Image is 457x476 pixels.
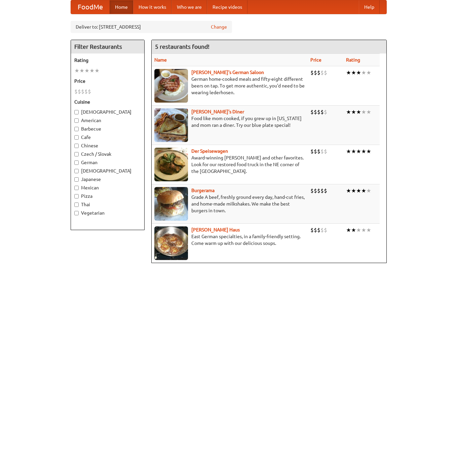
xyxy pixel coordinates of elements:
[74,109,141,115] label: [DEMOGRAPHIC_DATA]
[346,69,351,76] li: ★
[81,88,84,95] li: $
[366,226,371,234] li: ★
[320,108,324,116] li: $
[84,67,89,74] li: ★
[310,187,314,194] li: $
[191,227,240,232] a: [PERSON_NAME] Haus
[74,168,141,174] label: [DEMOGRAPHIC_DATA]
[154,194,305,214] p: Grade A beef, freshly ground every day, hand-cut fries, and home-made milkshakes. We make the bes...
[74,152,79,156] input: Czech / Slovak
[356,148,361,155] li: ★
[74,169,79,173] input: [DEMOGRAPHIC_DATA]
[154,154,305,175] p: Award-winning [PERSON_NAME] and other favorites. Look for our restored food truck in the NE corne...
[154,108,188,142] img: sallys.jpg
[366,69,371,76] li: ★
[74,203,79,207] input: Thai
[74,78,141,84] h5: Price
[74,118,79,123] input: American
[74,135,79,140] input: Cafe
[71,0,110,14] a: FoodMe
[317,69,320,76] li: $
[74,134,141,141] label: Cafe
[133,0,172,14] a: How it works
[366,187,371,194] li: ★
[172,0,207,14] a: Who we are
[346,108,351,116] li: ★
[74,117,141,124] label: American
[314,69,317,76] li: $
[324,69,327,76] li: $
[79,67,84,74] li: ★
[317,148,320,155] li: $
[346,226,351,234] li: ★
[74,210,141,216] label: Vegetarian
[78,88,81,95] li: $
[320,226,324,234] li: $
[324,226,327,234] li: $
[351,187,356,194] li: ★
[71,40,144,53] h4: Filter Restaurants
[314,108,317,116] li: $
[351,226,356,234] li: ★
[211,24,227,30] a: Change
[320,148,324,155] li: $
[74,142,141,149] label: Chinese
[317,108,320,116] li: $
[346,57,360,63] a: Rating
[74,144,79,148] input: Chinese
[361,69,366,76] li: ★
[317,226,320,234] li: $
[71,21,232,33] div: Deliver to: [STREET_ADDRESS]
[361,226,366,234] li: ★
[191,188,215,193] a: Burgerama
[74,201,141,208] label: Thai
[361,148,366,155] li: ★
[154,115,305,129] p: Food like mom cooked, if you grew up in [US_STATE] and mom ran a diner. Try our blue plate special!
[74,184,141,191] label: Mexican
[94,67,100,74] li: ★
[317,187,320,194] li: $
[314,226,317,234] li: $
[314,148,317,155] li: $
[154,76,305,96] p: German home-cooked meals and fifty-eight different beers on tap. To get more authentic, you'd nee...
[191,70,264,75] a: [PERSON_NAME]'s German Saloon
[74,99,141,105] h5: Cuisine
[155,43,210,50] ng-pluralize: 5 restaurants found!
[154,187,188,221] img: burgerama.jpg
[89,67,94,74] li: ★
[356,187,361,194] li: ★
[154,233,305,247] p: East German specialties, in a family-friendly setting. Come warm up with our delicious soups.
[310,69,314,76] li: $
[74,194,79,198] input: Pizza
[74,193,141,199] label: Pizza
[366,148,371,155] li: ★
[74,110,79,114] input: [DEMOGRAPHIC_DATA]
[74,67,79,74] li: ★
[84,88,88,95] li: $
[310,226,314,234] li: $
[351,148,356,155] li: ★
[88,88,91,95] li: $
[356,69,361,76] li: ★
[191,109,244,114] a: [PERSON_NAME]'s Diner
[351,108,356,116] li: ★
[356,226,361,234] li: ★
[310,148,314,155] li: $
[74,151,141,157] label: Czech / Slovak
[74,176,141,183] label: Japanese
[191,148,228,154] a: Der Speisewagen
[74,57,141,64] h5: Rating
[74,127,79,131] input: Barbecue
[207,0,247,14] a: Recipe videos
[366,108,371,116] li: ★
[361,108,366,116] li: ★
[346,148,351,155] li: ★
[324,108,327,116] li: $
[324,187,327,194] li: $
[74,177,79,182] input: Japanese
[154,148,188,181] img: speisewagen.jpg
